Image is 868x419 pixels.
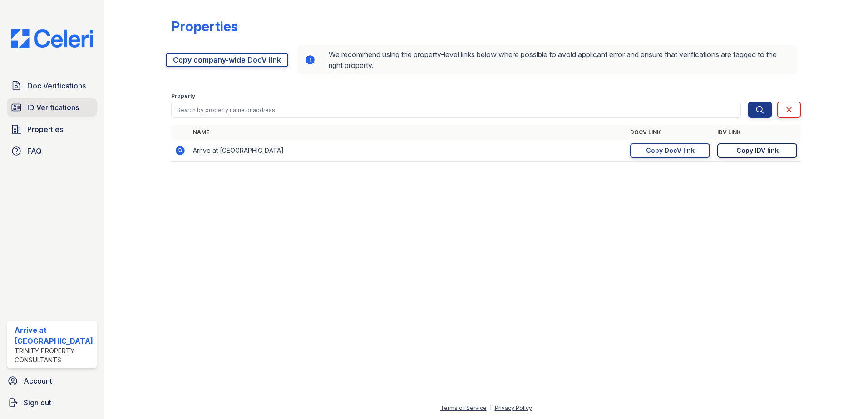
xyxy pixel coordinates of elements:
span: ID Verifications [27,102,79,113]
span: Sign out [24,397,51,408]
th: IDV Link [714,125,801,140]
div: Trinity Property Consultants [15,346,93,365]
td: Arrive at [GEOGRAPHIC_DATA] [189,140,627,162]
a: Sign out [4,394,100,412]
a: Account [4,372,100,390]
a: Copy company-wide DocV link [166,53,288,67]
img: CE_Logo_Blue-a8612792a0a2168367f1c8372b55b34899dd931a85d93a1a3d3e32e68fde9ad4.png [4,29,100,48]
label: Property [171,93,195,100]
span: Doc Verifications [27,80,86,91]
a: Doc Verifications [7,77,97,95]
div: Properties [171,18,238,34]
th: Name [189,125,627,140]
th: DocV Link [626,125,714,140]
a: ID Verifications [7,98,97,117]
a: FAQ [7,142,97,160]
a: Copy IDV link [717,143,797,158]
a: Properties [7,120,97,138]
input: Search by property name or address [171,102,741,118]
a: Copy DocV link [630,143,710,158]
div: We recommend using the property-level links below where possible to avoid applicant error and ens... [297,45,798,74]
span: Account [24,375,52,386]
span: Properties [27,124,63,135]
a: Terms of Service [440,404,487,411]
div: Copy DocV link [646,146,695,155]
div: | [490,404,492,411]
div: Copy IDV link [736,146,779,155]
a: Privacy Policy [495,404,532,411]
span: FAQ [27,146,42,156]
div: Arrive at [GEOGRAPHIC_DATA] [15,325,93,346]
